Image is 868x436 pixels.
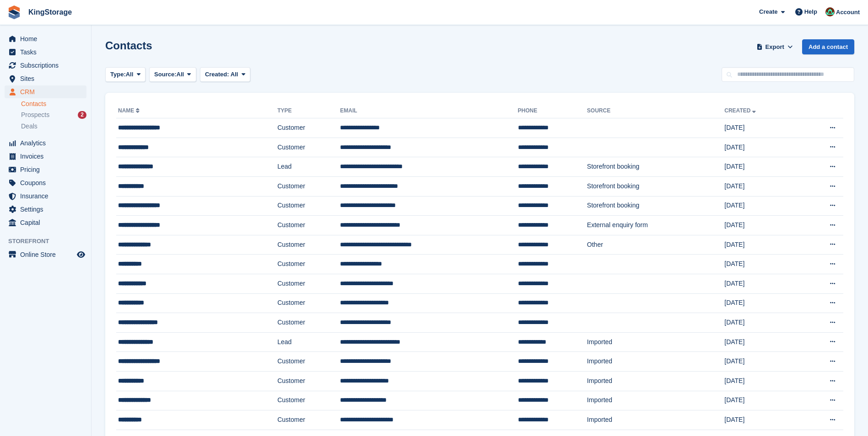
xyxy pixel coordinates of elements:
a: Contacts [21,100,86,108]
td: Customer [277,274,340,293]
td: Customer [277,176,340,196]
img: John King [825,7,835,16]
td: [DATE] [724,352,800,372]
th: Email [340,104,518,118]
td: Imported [587,352,724,372]
td: Storefront booking [587,176,724,196]
td: [DATE] [724,216,800,235]
td: [DATE] [724,138,800,157]
td: Customer [277,255,340,274]
span: Invoices [20,150,75,163]
a: Deals [21,122,86,131]
span: Sites [20,72,75,85]
a: menu [5,137,86,149]
td: Customer [277,352,340,372]
span: Source: [154,70,176,79]
td: Customer [277,138,340,157]
td: [DATE] [724,176,800,196]
span: Storefront [8,237,91,246]
td: Customer [277,216,340,235]
span: Type: [110,70,126,79]
td: Customer [277,391,340,410]
td: [DATE] [724,255,800,274]
td: [DATE] [724,293,800,313]
td: [DATE] [724,274,800,293]
a: menu [5,203,86,216]
td: Other [587,235,724,255]
a: menu [5,32,86,45]
a: menu [5,85,86,98]
span: Deals [21,122,38,131]
a: Prospects 2 [21,110,86,120]
span: All [177,70,184,79]
a: menu [5,150,86,163]
td: Imported [587,332,724,352]
td: [DATE] [724,157,800,177]
span: Online Store [20,248,75,261]
span: Settings [20,203,75,216]
div: 2 [78,111,86,119]
td: Customer [277,235,340,255]
a: Name [118,107,141,114]
span: Prospects [21,111,49,119]
td: Imported [587,371,724,391]
span: Created: [205,71,229,78]
a: Add a contact [802,39,854,54]
img: stora-icon-8386f47178a22dfd0bd8f6a31ec36ba5ce8667c1dd55bd0f319d3a0aa187defe.svg [7,5,21,19]
span: Export [766,43,784,52]
td: Customer [277,196,340,216]
td: [DATE] [724,313,800,333]
button: Export [755,39,795,54]
a: menu [5,46,86,58]
a: Created [724,107,758,114]
a: menu [5,248,86,261]
a: Preview store [75,249,86,260]
h1: Contacts [105,39,152,52]
button: Created: All [200,67,250,82]
span: Tasks [20,46,75,58]
td: Customer [277,371,340,391]
span: Subscriptions [20,59,75,72]
a: menu [5,163,86,176]
td: Customer [277,410,340,430]
span: Account [836,8,860,17]
a: menu [5,59,86,72]
td: Storefront booking [587,196,724,216]
button: Source: All [149,67,196,82]
td: Storefront booking [587,157,724,177]
td: Imported [587,410,724,430]
td: [DATE] [724,118,800,138]
td: Lead [277,332,340,352]
td: External enquiry form [587,216,724,235]
td: Customer [277,313,340,333]
td: Lead [277,157,340,177]
span: Home [20,32,75,45]
td: [DATE] [724,196,800,216]
td: Customer [277,118,340,138]
td: Imported [587,391,724,410]
span: Analytics [20,137,75,149]
td: [DATE] [724,410,800,430]
th: Type [277,104,340,118]
span: All [126,70,134,79]
th: Source [587,104,724,118]
span: Coupons [20,176,75,189]
td: Customer [277,293,340,313]
span: Insurance [20,190,75,202]
a: menu [5,190,86,202]
span: CRM [20,85,75,98]
button: Type: All [105,67,146,82]
td: [DATE] [724,371,800,391]
td: [DATE] [724,391,800,410]
a: KingStorage [25,5,75,20]
span: Help [804,7,817,16]
span: Capital [20,216,75,229]
span: All [231,71,238,78]
td: [DATE] [724,235,800,255]
span: Create [759,7,777,16]
a: menu [5,176,86,189]
td: [DATE] [724,332,800,352]
a: menu [5,72,86,85]
span: Pricing [20,163,75,176]
th: Phone [518,104,587,118]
